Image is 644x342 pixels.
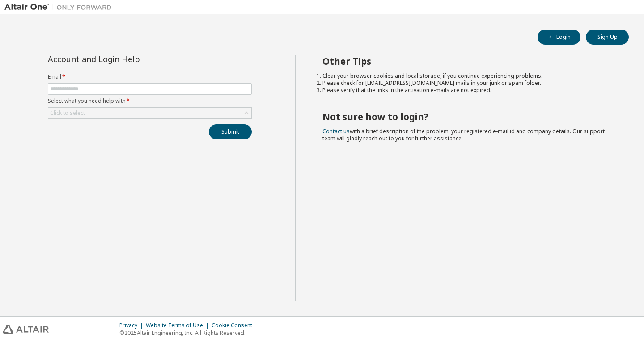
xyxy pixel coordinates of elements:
[48,55,211,63] div: Account and Login Help
[209,124,252,139] button: Submit
[538,30,580,45] button: Login
[48,108,251,118] div: Click to select
[48,97,252,105] label: Select what you need help with
[322,127,605,142] span: with a brief description of the problem, your registered e-mail id and company details. Our suppo...
[322,127,350,135] a: Contact us
[50,110,85,117] div: Click to select
[212,322,258,329] div: Cookie Consent
[586,30,629,45] button: Sign Up
[322,72,613,80] li: Clear your browser cookies and local storage, if you continue experiencing problems.
[146,322,212,329] div: Website Terms of Use
[322,80,613,87] li: Please check for [EMAIL_ADDRESS][DOMAIN_NAME] mails in your junk or spam folder.
[119,322,146,329] div: Privacy
[322,111,613,122] h2: Not sure how to login?
[48,73,252,80] label: Email
[322,55,613,67] h2: Other Tips
[119,329,258,337] p: © 2025 Altair Engineering, Inc. All Rights Reserved.
[4,3,116,12] img: Altair One
[3,325,49,334] img: altair_logo.svg
[322,87,613,94] li: Please verify that the links in the activation e-mails are not expired.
